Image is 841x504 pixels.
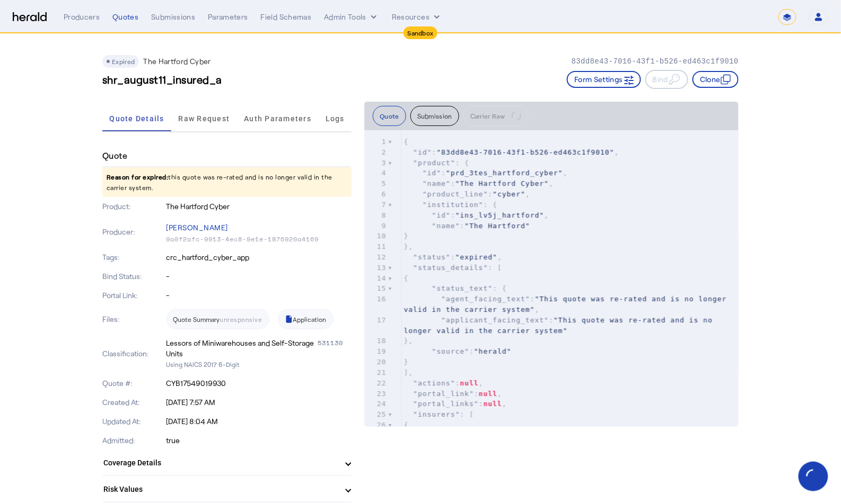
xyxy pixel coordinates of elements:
span: "herald" [474,347,512,355]
p: [DATE] 8:04 AM [167,416,352,427]
p: [PERSON_NAME] [167,220,352,235]
h3: shr_august11_insured_a [102,72,222,87]
div: 8 [364,210,388,221]
mat-expansion-panel-header: Risk Values [102,476,352,502]
div: 4 [364,168,388,178]
span: null [479,390,497,398]
span: Carrier Raw [470,113,505,119]
div: Parameters [208,12,248,22]
p: true [167,435,352,446]
span: "status_text" [432,284,493,292]
button: internal dropdown menu [324,12,379,22]
span: : , [404,169,567,177]
div: 3 [364,158,388,168]
p: Classification: [102,348,164,359]
p: this quote was re-rated and is no longer valid in the carrier system. [102,167,352,197]
p: CYB17549019930 [167,378,352,389]
span: null [460,379,478,387]
span: "product_line" [423,190,488,198]
span: : , [404,253,502,261]
p: Updated At: [102,416,164,427]
span: : [ [404,264,502,272]
div: 15 [364,283,388,294]
span: "source" [432,347,469,355]
p: - [167,271,352,282]
span: } [404,358,408,366]
span: : , [404,390,502,398]
span: "name" [432,222,460,230]
span: "The Hartford Cyber" [455,179,549,187]
div: Field Schemas [261,12,312,22]
div: 20 [364,357,388,367]
span: "status" [413,253,451,261]
div: 6 [364,189,388,200]
span: "institution" [423,201,484,209]
button: Submission [410,106,459,126]
span: : [ [404,410,474,418]
span: Raw Request [179,115,230,122]
span: : { [404,159,469,167]
p: The Hartford Cyber [167,201,352,212]
div: 24 [364,399,388,409]
span: : [404,316,717,335]
div: 21 [364,367,388,378]
span: : [404,222,530,230]
div: Producers [64,12,100,22]
span: { [404,274,408,282]
span: : , [404,190,530,198]
p: Created At: [102,397,164,408]
div: 16 [364,294,388,304]
p: Product: [102,201,164,212]
div: 1 [364,137,388,147]
div: 22 [364,378,388,389]
span: : , [404,400,506,408]
span: : , [404,211,549,219]
span: "status_details" [413,264,488,272]
p: Files: [102,314,164,325]
span: "id" [432,211,450,219]
p: Bind Status: [102,271,164,282]
div: 11 [364,241,388,252]
div: 19 [364,346,388,357]
p: Tags: [102,252,164,263]
div: 14 [364,273,388,284]
button: Form Settings [567,71,641,88]
button: Bind [645,70,688,89]
p: Portal Link: [102,290,164,301]
p: Producer: [102,227,164,237]
span: "portal_links" [413,400,479,408]
span: : , [404,379,483,387]
div: 9 [364,221,388,231]
div: 531130 [318,338,352,359]
span: ], [404,368,413,376]
div: 2 [364,147,388,158]
span: }, [404,337,413,345]
div: Quotes [112,12,138,22]
span: "The Hartford" [465,222,530,230]
mat-panel-title: Coverage Details [103,457,338,469]
herald-code-block: quote [364,130,739,427]
mat-expansion-panel-header: Coverage Details [102,450,352,475]
span: Expired [112,58,135,65]
span: "This quote was re-rated and is no longer valid in the carrier system" [404,316,717,335]
span: "id" [413,148,432,156]
div: 18 [364,336,388,346]
span: "This quote was re-rated and is no longer valid in the carrier system" [404,295,731,313]
span: "applicant_facing_text" [441,316,549,324]
span: "expired" [455,253,497,261]
span: Reason for expired: [107,173,169,181]
h4: Quote [102,149,127,162]
p: Admitted: [102,435,164,446]
div: 10 [364,231,388,241]
p: Quote #: [102,378,164,389]
div: Submissions [151,12,195,22]
div: Sandbox [404,26,438,39]
p: [DATE] 7:57 AM [167,397,352,408]
span: }, [404,242,413,250]
div: 25 [364,409,388,420]
span: : { [404,201,497,209]
button: Carrier Raw [463,106,529,126]
mat-panel-title: Risk Values [103,484,338,495]
p: The Hartford Cyber [143,56,211,67]
span: "portal_link" [413,390,474,398]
